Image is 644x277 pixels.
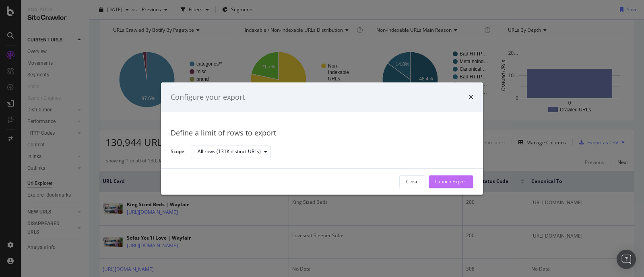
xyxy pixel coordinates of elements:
div: modal [161,82,483,195]
div: Close [406,179,419,185]
label: Scope [171,148,184,157]
div: Define a limit of rows to export [171,128,473,139]
div: times [469,92,473,103]
button: Close [399,175,425,188]
div: All rows (131K distinct URLs) [198,150,261,154]
button: Launch Export [429,175,473,188]
div: Open Intercom Messenger [617,250,636,269]
div: Launch Export [435,179,467,185]
button: All rows (131K distinct URLs) [191,146,271,158]
div: Configure your export [171,92,245,103]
